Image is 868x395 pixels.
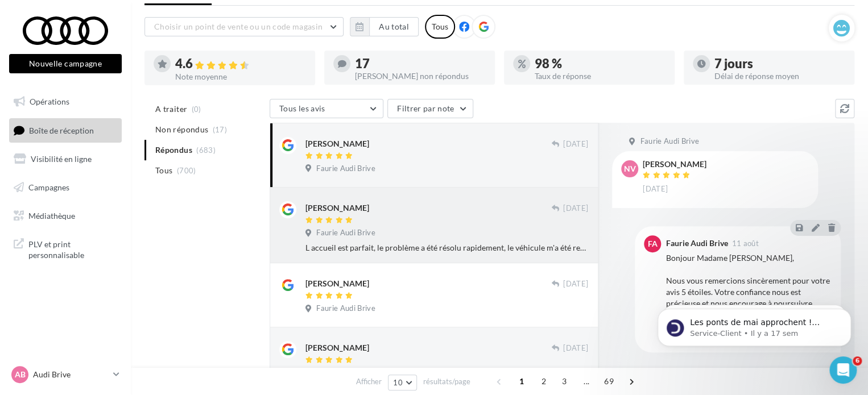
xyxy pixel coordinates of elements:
button: Au total [369,17,419,36]
span: [DATE] [563,203,588,214]
span: FA [648,238,658,250]
button: 10 [388,375,417,390]
span: 10 [393,378,403,387]
a: Visibilité en ligne [7,147,124,171]
span: (17) [213,125,227,134]
a: AB Audi Brive [9,364,122,385]
span: Choisir un point de vente ou un code magasin [154,22,323,31]
button: Filtrer par note [387,99,473,118]
span: (700) [177,166,196,175]
span: résultats/page [423,376,470,387]
span: 11 août [731,240,758,247]
span: Tous [155,165,172,176]
button: Tous les avis [270,99,383,118]
span: 6 [853,356,862,365]
span: Boîte de réception [29,125,94,135]
span: Faurie Audi Brive [316,164,375,174]
span: AB [15,369,26,380]
div: 4.6 [175,57,306,70]
span: Opérations [30,97,69,106]
div: [PERSON_NAME] [305,202,369,214]
a: Médiathèque [7,204,124,228]
div: Délai de réponse moyen [714,72,845,80]
span: Tous les avis [279,103,325,113]
button: Nouvelle campagne [9,54,122,73]
span: 69 [600,372,618,390]
span: Faurie Audi Brive [316,228,375,238]
div: [PERSON_NAME] [643,160,706,168]
button: Choisir un point de vente ou un code magasin [144,17,344,36]
div: L accueil est parfait, le problème a été résolu rapidement, le véhicule m'a été rendu lavé, aspir... [305,242,588,253]
div: 17 [355,57,486,70]
div: Faurie Audi Brive [666,239,728,247]
span: 1 [512,372,531,390]
span: (0) [192,105,201,114]
iframe: Intercom notifications message [640,285,868,364]
span: NV [624,163,636,174]
span: Afficher [356,376,382,387]
a: PLV et print personnalisable [7,232,124,265]
a: Opérations [7,90,124,114]
span: Non répondus [155,124,208,135]
span: Visibilité en ligne [31,154,92,164]
div: 98 % [535,57,666,70]
button: Au total [350,17,419,36]
span: PLV et print personnalisable [28,236,117,261]
span: [DATE] [563,139,588,149]
div: [PERSON_NAME] non répondus [355,72,486,80]
span: 3 [555,372,573,390]
a: Boîte de réception [7,118,124,143]
span: 2 [535,372,553,390]
div: Note moyenne [175,73,306,81]
span: [DATE] [643,184,668,194]
div: 7 jours [714,57,845,70]
span: Campagnes [28,182,69,192]
span: A traiter [155,103,187,115]
div: [PERSON_NAME] [305,278,369,289]
div: Bonjour Madame [PERSON_NAME], Nous vous remercions sincèrement pour votre avis 5 étoiles. Votre c... [666,252,832,343]
div: Tous [425,15,455,39]
span: [DATE] [563,343,588,354]
span: Faurie Audi Brive [640,136,699,147]
div: Taux de réponse [535,72,666,80]
div: [PERSON_NAME] [305,138,369,149]
iframe: Intercom live chat [829,356,857,384]
span: Médiathèque [28,210,75,220]
span: Faurie Audi Brive [316,303,375,314]
span: [DATE] [563,279,588,289]
p: Audi Brive [33,369,109,380]
div: [PERSON_NAME] [305,342,369,354]
span: ... [577,372,596,390]
a: Campagnes [7,176,124,199]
